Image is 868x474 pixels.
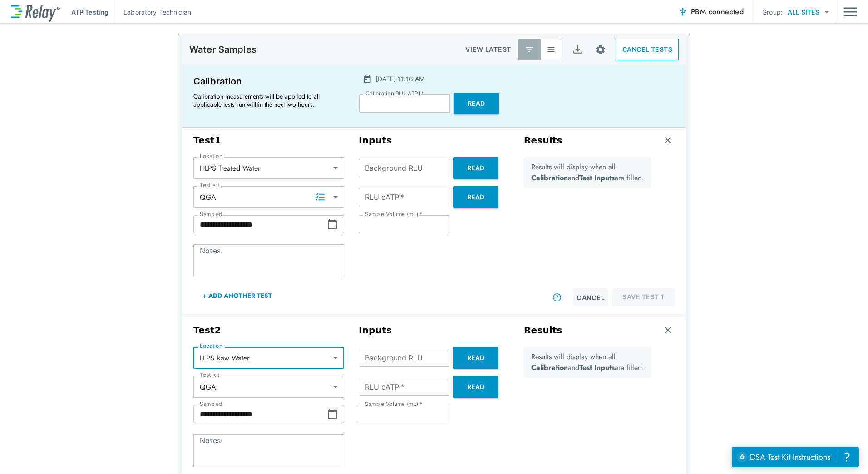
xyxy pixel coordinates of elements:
[454,93,499,114] button: Read
[663,136,672,145] img: Remove
[573,288,608,306] button: Cancel
[762,7,783,17] p: Group:
[595,44,606,55] img: Settings Icon
[567,39,588,60] button: Export
[193,325,344,336] h3: Test 2
[843,3,857,20] img: Drawer Icon
[365,211,422,217] label: Sample Volume (mL)
[663,326,672,335] img: Remove
[193,349,344,367] div: LLPS Raw Water
[524,325,562,336] h3: Results
[365,401,422,407] label: Sample Volume (mL)
[363,74,372,84] img: Calender Icon
[588,38,612,62] button: Site setup
[200,401,222,407] label: Sampled
[359,135,509,146] h3: Inputs
[579,173,615,183] b: Test Inputs
[123,7,191,17] p: Laboratory Technician
[193,405,327,423] input: Choose date, selected date is Sep 29, 2025
[200,211,222,217] label: Sampled
[732,447,859,467] iframe: Resource center
[193,92,339,109] p: Calibration measurements will be applied to all applicable tests run within the next two hours.
[453,347,498,369] button: Read
[678,7,687,16] img: Connected Icon
[193,188,344,206] div: QGA
[193,135,344,146] h3: Test 1
[525,45,534,54] img: Latest
[193,285,281,306] button: + Add Another Test
[843,3,857,20] button: Main menu
[71,7,108,17] p: ATP Testing
[200,372,220,378] label: Test Kit
[531,173,568,183] b: Calibration
[675,3,747,21] button: PBM connected
[189,44,256,55] p: Water Samples
[531,351,644,373] p: Results will display when all and are filled.
[200,182,220,188] label: Test Kit
[453,186,498,208] button: Read
[524,135,562,146] h3: Results
[11,2,60,22] img: LuminUltra Relay
[193,159,344,177] div: HLPS Treated Water
[193,74,343,89] p: Calibration
[531,362,568,373] b: Calibration
[547,45,556,54] img: View All
[453,376,498,398] button: Read
[359,325,509,336] h3: Inputs
[709,6,744,17] span: connected
[691,5,744,18] span: PBM
[572,44,583,55] img: Export Icon
[375,74,424,84] p: [DATE] 11:16 AM
[616,39,679,60] button: CANCEL TESTS
[453,157,498,179] button: Read
[193,215,327,233] input: Choose date, selected date is Sep 29, 2025
[193,378,344,396] div: QGA
[365,90,424,97] label: Calibration RLU ATP1
[200,153,222,159] label: Location
[531,162,644,183] p: Results will display when all and are filled.
[465,44,511,55] p: VIEW LATEST
[579,362,615,373] b: Test Inputs
[200,343,222,349] label: Location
